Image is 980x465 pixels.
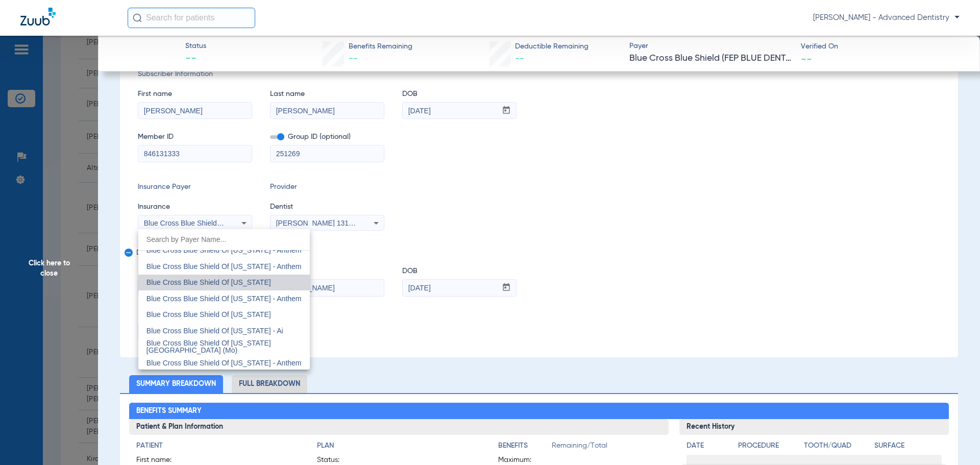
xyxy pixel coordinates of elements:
[146,327,283,335] span: Blue Cross Blue Shield Of [US_STATE] - Ai
[146,295,302,303] span: Blue Cross Blue Shield Of [US_STATE] - Anthem
[146,339,271,354] span: Blue Cross Blue Shield Of [US_STATE][GEOGRAPHIC_DATA] (Mo)
[146,278,271,286] span: Blue Cross Blue Shield Of [US_STATE]
[146,262,302,271] span: Blue Cross Blue Shield Of [US_STATE] - Anthem
[146,310,271,319] span: Blue Cross Blue Shield Of [US_STATE]
[138,229,310,250] input: dropdown search
[146,359,302,367] span: Blue Cross Blue Shield Of [US_STATE] - Anthem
